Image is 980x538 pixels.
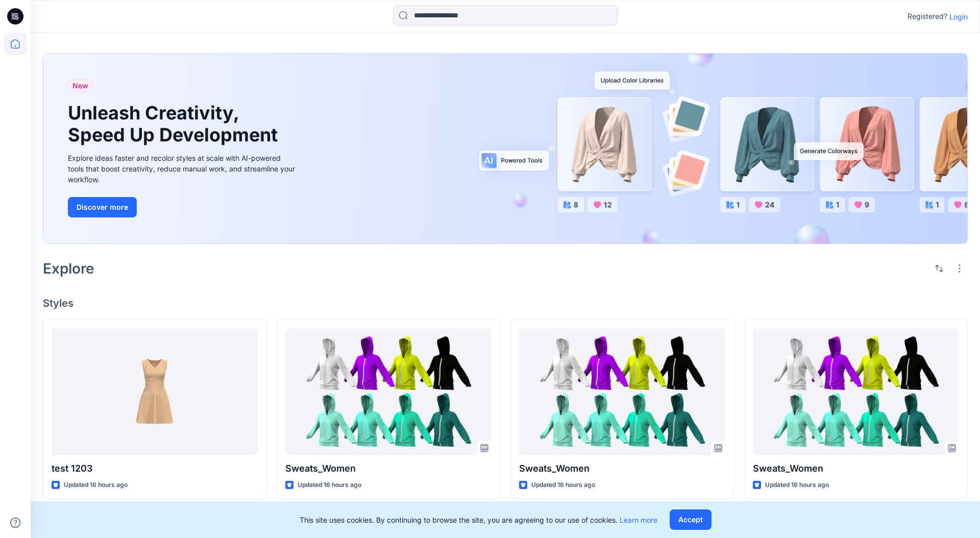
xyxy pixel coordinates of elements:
a: Discover more [68,197,298,217]
p: Updated 16 hours ago [298,480,361,491]
p: Sweats_Women [285,461,492,476]
h2: Explore [43,260,94,277]
a: test 1203 [52,328,258,455]
h1: Unleash Creativity, Speed Up Development [68,102,282,146]
a: Learn more [620,516,657,524]
p: Login [949,11,968,22]
p: Updated 16 hours ago [765,480,829,491]
button: Accept [670,509,712,530]
p: Sweats_Women [753,461,959,476]
button: Discover more [68,197,137,217]
h4: Styles [43,297,968,309]
a: Sweats_Women [519,328,725,455]
span: New [72,80,88,92]
div: Explore ideas faster and recolor styles at scale with AI-powered tools that boost creativity, red... [68,153,298,185]
p: Sweats_Women [519,461,725,476]
p: Updated 16 hours ago [64,480,128,491]
p: This site uses cookies. By continuing to browse the site, you are agreeing to our use of cookies. [300,515,657,525]
a: Sweats_Women [753,328,959,455]
p: Updated 16 hours ago [531,480,595,491]
p: test 1203 [52,461,258,476]
p: Registered? [908,10,947,22]
a: Sweats_Women [285,328,492,455]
